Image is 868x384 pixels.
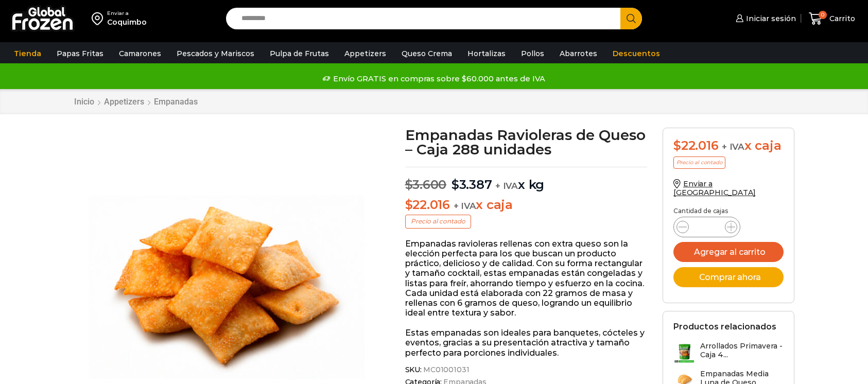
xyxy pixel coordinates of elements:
span: 0 [819,11,827,19]
div: Coquimbo [107,17,147,27]
input: Product quantity [697,220,717,234]
bdi: 22.016 [405,197,450,212]
a: Papas Fritas [51,44,109,63]
span: $ [452,177,459,192]
div: x caja [673,138,784,153]
button: Comprar ahora [673,267,784,287]
p: Precio al contado [405,215,471,228]
a: Appetizers [103,97,145,107]
p: Cantidad de cajas [673,207,784,215]
a: Abarrotes [554,44,602,63]
a: Camarones [114,44,166,63]
p: x kg [405,167,648,193]
p: Precio al contado [673,156,725,169]
nav: Breadcrumb [74,97,198,107]
span: Carrito [827,13,855,24]
a: Queso Crema [396,44,457,63]
span: + IVA [495,181,518,191]
h1: Empanadas Ravioleras de Queso – Caja 288 unidades [405,128,648,156]
h3: Arrollados Primavera - Caja 4... [700,342,784,359]
img: address-field-icon.svg [92,10,107,27]
bdi: 3.600 [405,177,447,192]
a: Enviar a [GEOGRAPHIC_DATA] [673,179,756,197]
span: MC01001031 [422,365,470,374]
span: + IVA [454,201,476,211]
span: $ [673,138,681,153]
a: Pescados y Mariscos [171,44,259,63]
a: Pollos [516,44,549,63]
p: Estas empanadas son ideales para banquetes, cócteles y eventos, gracias a su presentación atracti... [405,328,648,358]
button: Agregar al carrito [673,242,784,262]
a: Hortalizas [462,44,511,63]
p: Empanadas ravioleras rellenas con extra queso son la elección perfecta para los que buscan un pro... [405,239,648,318]
a: Empanadas [153,97,198,107]
span: Iniciar sesión [743,13,796,24]
span: $ [405,177,413,192]
a: Inicio [74,97,95,107]
p: x caja [405,198,648,213]
h2: Productos relacionados [673,322,776,331]
a: 0 Carrito [806,7,858,31]
a: Arrollados Primavera - Caja 4... [673,342,784,364]
a: Tienda [9,44,46,63]
a: Descuentos [607,44,665,63]
div: Enviar a [107,10,147,17]
span: $ [405,197,413,212]
span: SKU: [405,365,648,374]
a: Pulpa de Frutas [265,44,334,63]
span: + IVA [722,142,744,152]
a: Appetizers [339,44,391,63]
bdi: 22.016 [673,138,718,153]
a: Iniciar sesión [733,8,796,29]
button: Search button [620,8,642,29]
bdi: 3.387 [452,177,492,192]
